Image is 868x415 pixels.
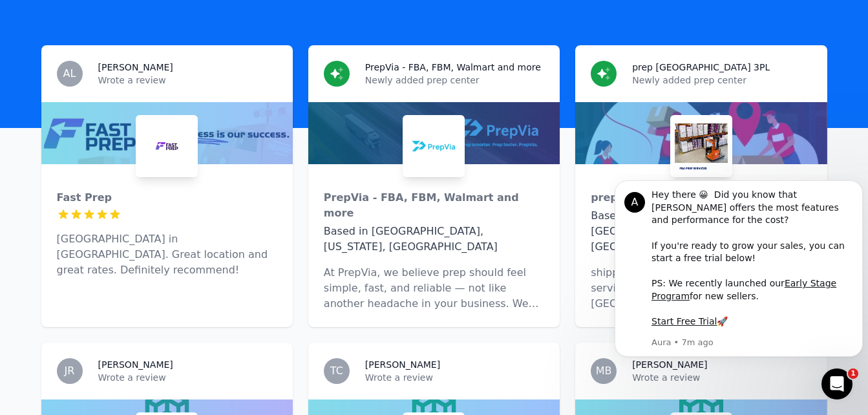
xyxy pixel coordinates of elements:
span: AL [63,69,76,79]
p: [GEOGRAPHIC_DATA] in [GEOGRAPHIC_DATA]. Great location and great rates. Definitely recommend! [57,231,277,278]
div: Based in [GEOGRAPHIC_DATA], [US_STATE], [GEOGRAPHIC_DATA] [324,224,544,255]
h3: [PERSON_NAME] [365,358,440,371]
p: Wrote a review [365,371,544,384]
div: prep [GEOGRAPHIC_DATA] 3PL [591,190,811,206]
iframe: Intercom live chat [821,368,852,399]
span: JR [65,366,75,376]
iframe: Intercom notifications message [609,174,868,380]
div: PrepVia - FBA, FBM, Walmart and more [324,190,544,221]
h3: PrepVia - FBA, FBM, Walmart and more [365,61,541,74]
p: shipping and labeling FC delivery all services available amazon [GEOGRAPHIC_DATA] market place [591,265,811,312]
div: Based in [GEOGRAPHIC_DATA] , [GEOGRAPHIC_DATA] , [GEOGRAPHIC_DATA] [591,208,811,255]
span: TC [330,366,343,376]
h3: prep [GEOGRAPHIC_DATA] 3PL [632,61,770,74]
span: MB [596,366,612,376]
p: Wrote a review [98,371,277,384]
p: Newly added prep center [632,74,811,87]
img: PrepVia - FBA, FBM, Walmart and more [405,118,462,175]
span: 1 [848,368,858,379]
a: PrepVia - FBA, FBM, Walmart and moreNewly added prep centerPrepVia - FBA, FBM, Walmart and morePr... [308,45,560,327]
img: prep saudi arabia 3PL [673,118,730,175]
p: Wrote a review [98,74,277,87]
h3: [PERSON_NAME] [98,61,173,74]
p: At PrepVia, we believe prep should feel simple, fast, and reliable — not like another headache in... [324,265,544,312]
h3: [PERSON_NAME] [98,358,173,371]
a: prep [GEOGRAPHIC_DATA] 3PLNewly added prep centerprep saudi arabia 3PLprep [GEOGRAPHIC_DATA] 3PLB... [575,45,827,327]
p: Newly added prep center [365,74,544,87]
div: Fast Prep [57,190,277,206]
a: AL[PERSON_NAME]Wrote a reviewFast PrepFast Prep[GEOGRAPHIC_DATA] in [GEOGRAPHIC_DATA]. Great loca... [41,45,293,327]
img: Fast Prep [138,118,195,175]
